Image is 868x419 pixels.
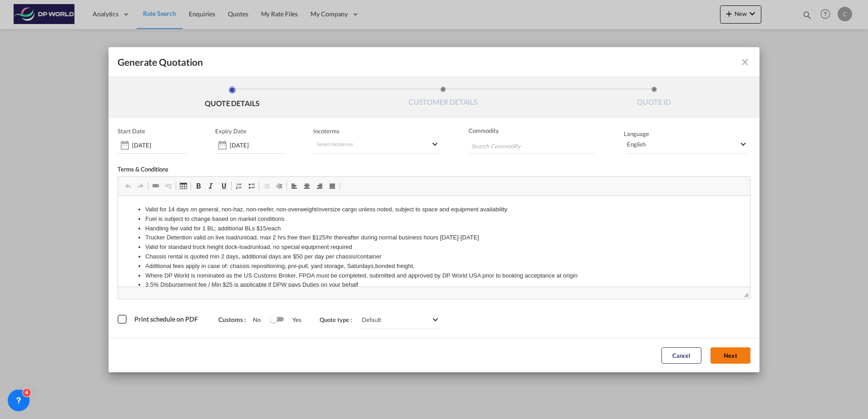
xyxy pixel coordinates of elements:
li: Chassis rental is quoted min 2 days, additional days are $50 per day per chassis/container [27,56,605,66]
div: English [627,141,646,148]
a: Link (Ctrl+K) [149,180,162,192]
md-dialog: Generate QuotationQUOTE ... [108,47,759,372]
li: Where DP World is nominated as the US Customs Broker, FPOA must be completed, submitted and appro... [27,75,605,85]
button: Next [710,347,750,364]
a: Bold (Ctrl+B) [192,180,205,192]
a: Justify [326,180,339,192]
md-select: Select Incoterms [313,137,440,154]
li: Handling fee valid for 1 BL; additional BLs $15/each [27,28,605,38]
iframe: Editor, editor6 [118,196,750,287]
a: Insert/Remove Bulleted List [245,180,258,192]
button: Cancel [661,347,701,364]
md-icon: icon-close fg-AAA8AD cursor m-0 [740,57,750,68]
a: Table [177,180,190,192]
a: Redo (Ctrl+Y) [134,180,147,192]
span: Incoterms [313,127,440,135]
a: Align Left [288,180,301,192]
li: Valid for standard truck height dock-load/unload, no special equipment required [27,47,605,56]
span: No [253,316,270,323]
input: Expiry date [230,141,284,149]
span: Resize [744,292,748,297]
span: Generate Quotation [118,56,203,68]
a: Decrease Indent [260,180,273,192]
md-chips-wrap: Chips container with autocompletion. Enter the text area, type text to search, and then use the u... [469,138,594,153]
li: QUOTE DETAILS [127,86,338,111]
span: Customs : [218,316,253,323]
div: Terms & Conditions [118,166,434,176]
md-checkbox: Print schedule on PDF [118,315,200,324]
input: Start date [132,141,187,149]
span: Commodity [469,127,595,134]
a: Unlink [162,180,175,192]
p: Start Date [118,127,145,135]
a: Underline (Ctrl+U) [217,180,230,192]
li: Additional fees apply in case of: chassis repositioning, pre-pull, yard storage, Saturdays,bonded... [27,66,605,75]
span: Yes [283,316,301,323]
div: Default [362,316,381,323]
span: Quote type : [320,316,359,323]
a: Center [301,180,313,192]
p: Expiry Date [215,127,247,135]
input: Search Commodity [471,139,557,153]
a: Increase Indent [273,180,286,192]
li: 3.5% Disbursement fee / Min $25 is applicable if DPW pays Duties on your behalf [27,84,605,94]
li: QUOTE ID [548,86,759,111]
a: Align Right [313,180,326,192]
span: Language [624,130,649,137]
li: Trucker Detention valid on live load/unload, max 2 hrs free then $125/hr thereafter during normal... [27,37,605,47]
a: Italic (Ctrl+I) [205,180,217,192]
a: Undo (Ctrl+Z) [122,180,134,192]
li: CUSTOMER DETAILS [338,86,549,111]
body: Editor, editor6 [9,9,623,166]
a: Insert/Remove Numbered List [232,180,245,192]
span: Print schedule on PDF [134,315,198,323]
li: Valid for 14 days on general, non-haz, non-reefer, non-overweight/oversize cargo unless noted, su... [27,9,605,19]
md-switch: Switch 1 [270,313,283,326]
li: Fuel is subject to change based on market conditions [27,19,605,28]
